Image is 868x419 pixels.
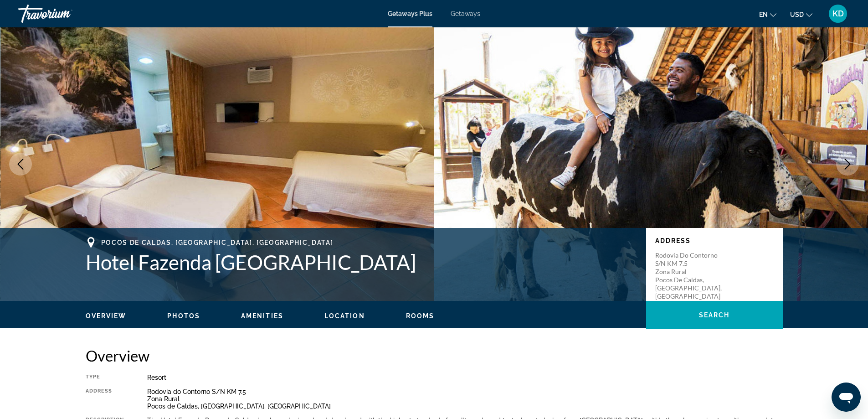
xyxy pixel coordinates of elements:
[655,251,728,300] p: Rodovia do Contorno S/N KM 7.5 Zona Rural Pocos de Caldas, [GEOGRAPHIC_DATA], [GEOGRAPHIC_DATA]
[790,8,812,21] button: Change currency
[86,250,637,274] h1: Hotel Fazenda [GEOGRAPHIC_DATA]
[167,312,200,320] button: Photos
[241,312,283,320] button: Amenities
[826,4,850,23] button: User Menu
[324,312,365,320] span: Location
[451,10,480,17] a: Getaways
[18,2,109,26] a: Travorium
[759,8,776,21] button: Change language
[147,388,783,410] div: Rodovia do Contorno S/N KM 7.5 Zona Rural Pocos de Caldas, [GEOGRAPHIC_DATA], [GEOGRAPHIC_DATA]
[241,312,283,320] span: Amenities
[167,312,200,320] span: Photos
[86,347,783,365] h2: Overview
[86,374,124,381] div: Type
[832,9,844,18] span: KD
[699,311,730,319] span: Search
[836,153,859,176] button: Next image
[655,237,774,244] p: Address
[101,239,334,246] span: Pocos de Caldas, [GEOGRAPHIC_DATA], [GEOGRAPHIC_DATA]
[832,383,861,412] iframe: Button to launch messaging window
[86,388,124,410] div: Address
[86,312,127,320] span: Overview
[86,312,127,320] button: Overview
[324,312,365,320] button: Location
[147,374,783,381] div: Resort
[9,153,32,176] button: Previous image
[759,11,768,18] span: en
[406,312,435,320] span: Rooms
[406,312,435,320] button: Rooms
[646,301,783,329] button: Search
[790,11,804,18] span: USD
[388,10,432,17] a: Getaways Plus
